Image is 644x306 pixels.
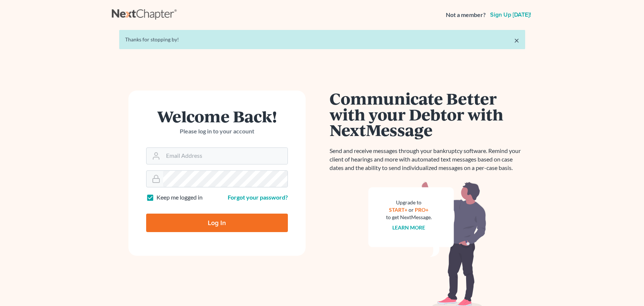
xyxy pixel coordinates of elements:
a: PRO+ [415,207,428,213]
input: Log In [146,214,288,232]
strong: Not a member? [446,11,486,19]
h1: Communicate Better with your Debtor with NextMessage [330,91,525,138]
a: Sign up [DATE]! [489,12,533,18]
h1: Welcome Back! [146,108,288,124]
p: Send and receive messages through your bankruptcy software. Remind your client of hearings and mo... [330,147,525,172]
div: to get NextMessage. [386,214,432,221]
input: Email Address [163,148,287,164]
div: Upgrade to [386,199,432,206]
a: START+ [389,207,407,213]
a: × [514,36,519,45]
span: or [409,207,414,213]
div: Thanks for stopping by! [125,36,519,43]
a: Learn more [392,224,425,231]
label: Keep me logged in [156,193,203,202]
p: Please log in to your account [146,127,288,136]
a: Forgot your password? [228,194,288,201]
